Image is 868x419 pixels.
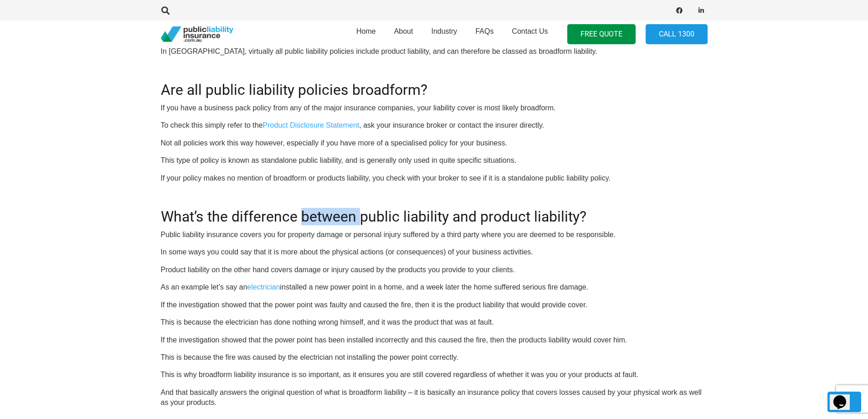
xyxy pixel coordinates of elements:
[161,103,708,113] p: If you have a business pack policy from any of the major insurance companies, your liability cove...
[247,283,280,291] a: electrician
[673,4,686,17] a: Facebook
[161,26,233,42] a: pli_logotransparent
[161,265,708,275] p: Product liability on the other hand covers damage or injury caused by the products you provide to...
[512,27,548,35] span: Contact Us
[431,27,457,35] span: Industry
[347,18,385,51] a: Home
[161,335,708,345] p: If the investigation showed that the power point has been installed incorrectly and this caused t...
[161,70,708,98] h2: Are all public liability policies broadform?
[466,18,503,51] a: FAQs
[161,388,708,408] p: And that basically answers the original question of what is broadform liability – it is basically...
[161,230,708,240] p: Public liability insurance covers you for property damage or personal injury suffered by a third ...
[422,18,466,51] a: Industry
[830,383,859,410] iframe: chat widget
[161,173,708,183] p: If your policy makes no mention of broadform or products liability, you check with your broker to...
[161,197,708,225] h2: What’s the difference between public liability and product liability?
[475,27,493,35] span: FAQs
[161,247,708,257] p: In some ways you could say that it is more about the physical actions (or consequences) of your b...
[161,47,708,57] p: In [GEOGRAPHIC_DATA], virtually all public liability policies include product liability, and can ...
[646,24,708,45] a: Call 1300
[356,27,376,35] span: Home
[695,4,708,17] a: LinkedIn
[567,24,636,45] a: FREE QUOTE
[827,392,861,412] a: Back to top
[161,300,708,310] p: If the investigation showed that the power point was faulty and caused the fire, then it is the p...
[385,18,422,51] a: About
[161,317,708,327] p: This is because the electrician has done nothing wrong himself, and it was the product that was a...
[161,370,708,380] p: This is why broadform liability insurance is so important, as it ensures you are still covered re...
[161,120,708,130] p: To check this simply refer to the , ask your insurance broker or contact the insurer directly.
[263,121,360,129] a: Product Disclosure Statement
[157,6,175,15] a: Search
[161,138,708,148] p: Not all policies work this way however, especially if you have more of a specialised policy for y...
[394,27,413,35] span: About
[161,352,708,362] p: This is because the fire was caused by the electrician not installing the power point correctly.
[503,18,557,51] a: Contact Us
[161,155,708,166] p: This type of policy is known as standalone public liability, and is generally only used in quite ...
[161,282,708,292] p: As an example let’s say an installed a new power point in a home, and a week later the home suffe...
